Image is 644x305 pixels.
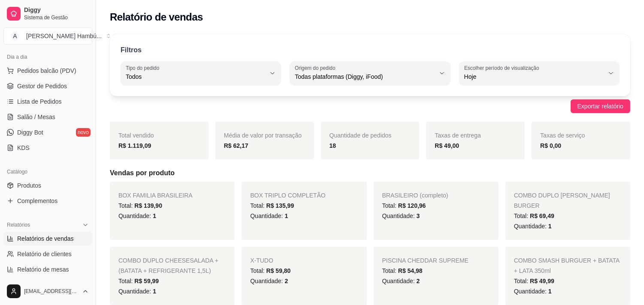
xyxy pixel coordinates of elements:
[398,202,426,209] span: R$ 120,96
[514,257,620,274] span: COMBO SMASH BURGUER + BATATA + LATA 350ml
[250,192,326,199] span: BOX TRIPLO COMPLETÃO
[330,142,336,149] strong: 18
[3,27,92,45] button: Select a team
[17,82,67,90] span: Gestor de Pedidos
[3,126,92,139] a: Diggy Botnovo
[382,202,426,209] span: Total:
[3,165,92,179] div: Catálogo
[3,95,92,108] a: Lista de Pedidos
[3,232,92,245] a: Relatórios de vendas
[382,192,448,199] span: BRASILEIRO (completo)
[17,197,57,205] span: Complementos
[530,212,554,219] span: R$ 69,49
[17,97,62,106] span: Lista de Pedidos
[548,288,552,295] span: 1
[26,32,102,40] div: [PERSON_NAME] Hambú ...
[3,3,92,24] a: DiggySistema de Gestão
[17,181,41,190] span: Produtos
[514,278,554,284] span: Total:
[571,99,630,113] button: Exportar relatório
[118,212,156,219] span: Quantidade:
[17,113,55,121] span: Salão / Mesas
[514,212,554,219] span: Total:
[224,132,302,139] span: Média de valor por transação
[17,234,74,243] span: Relatórios de vendas
[11,32,19,40] span: A
[284,212,288,219] span: 1
[382,267,423,274] span: Total:
[530,278,554,284] span: R$ 49,99
[3,64,92,78] button: Pedidos balcão (PDV)
[24,14,89,21] span: Sistema de Gestão
[250,278,288,284] span: Quantidade:
[3,110,92,124] a: Salão / Mesas
[382,257,469,264] span: PISCINA CHEDDAR SUPREME
[118,288,156,295] span: Quantidade:
[24,288,79,295] span: [EMAIL_ADDRESS][DOMAIN_NAME]
[121,45,142,55] p: Filtros
[153,288,156,295] span: 1
[435,132,481,139] span: Taxas de entrega
[7,221,30,228] span: Relatórios
[250,257,273,264] span: X-TUDO
[435,142,459,149] strong: R$ 49,00
[250,212,288,219] span: Quantidade:
[514,288,552,295] span: Quantidade:
[118,278,159,284] span: Total:
[126,64,162,72] label: Tipo do pedido
[548,223,552,230] span: 1
[3,179,92,192] a: Produtos
[398,267,423,274] span: R$ 54,98
[459,61,620,85] button: Escolher período de visualizaçãoHoje
[577,102,623,111] span: Exportar relatório
[514,223,552,230] span: Quantidade:
[17,265,69,274] span: Relatório de mesas
[110,168,630,178] h5: Vendas por produto
[3,263,92,276] a: Relatório de mesas
[121,61,281,85] button: Tipo do pedidoTodos
[118,132,154,139] span: Total vendido
[290,61,450,85] button: Origem do pedidoTodas plataformas (Diggy, iFood)
[3,79,92,93] a: Gestor de Pedidos
[24,6,89,14] span: Diggy
[118,257,218,274] span: COMBO DUPLO CHEESESALADA + (BATATA + REFRIGERANTE 1,5L)
[3,141,92,155] a: KDS
[295,72,435,81] span: Todas plataformas (Diggy, iFood)
[250,202,294,209] span: Total:
[126,72,266,81] span: Todos
[134,202,162,209] span: R$ 139,90
[118,202,162,209] span: Total:
[134,278,159,284] span: R$ 59,99
[118,192,193,199] span: BOX FAMILIA BRASILEIRA
[382,212,420,219] span: Quantidade:
[3,247,92,261] a: Relatório de clientes
[284,278,288,284] span: 2
[250,267,290,274] span: Total:
[153,212,156,219] span: 1
[3,281,92,302] button: [EMAIL_ADDRESS][DOMAIN_NAME]
[417,278,420,284] span: 2
[266,202,294,209] span: R$ 135,99
[266,267,291,274] span: R$ 59,80
[382,278,420,284] span: Quantidade:
[514,192,610,209] span: COMBO DUPLO [PERSON_NAME] BURGER
[540,142,561,149] strong: R$ 0,00
[464,72,604,81] span: Hoje
[17,128,43,137] span: Diggy Bot
[17,250,72,258] span: Relatório de clientes
[224,142,248,149] strong: R$ 62,17
[17,66,76,75] span: Pedidos balcão (PDV)
[110,10,203,24] h2: Relatório de vendas
[330,132,392,139] span: Quantidade de pedidos
[417,212,420,219] span: 3
[3,194,92,208] a: Complementos
[17,144,30,152] span: KDS
[3,50,92,64] div: Dia a dia
[295,64,338,72] label: Origem do pedido
[540,132,585,139] span: Taxas de serviço
[464,64,542,72] label: Escolher período de visualização
[118,142,151,149] strong: R$ 1.119,09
